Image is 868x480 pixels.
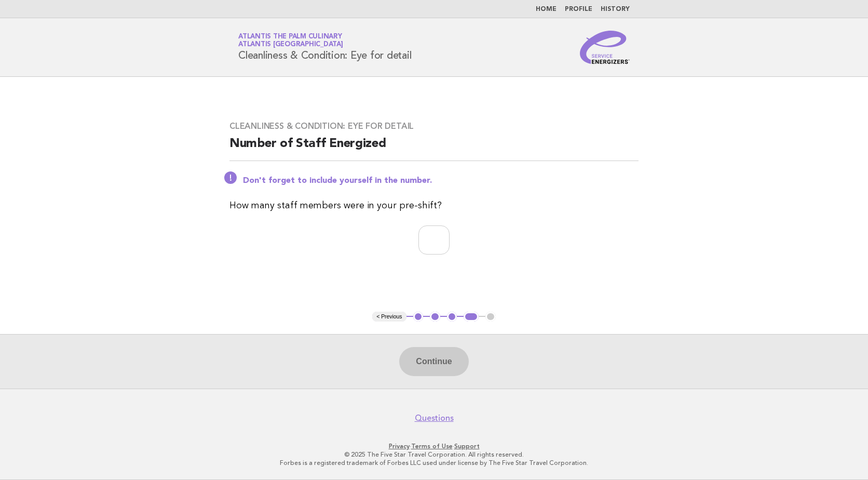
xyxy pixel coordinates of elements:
button: 3 [447,312,457,322]
button: 2 [430,312,440,322]
p: How many staff members were in your pre-shift? [229,198,639,213]
p: © 2025 The Five Star Travel Corporation. All rights reserved. [116,450,752,459]
a: Home [536,6,557,12]
h2: Number of Staff Energized [229,136,639,161]
button: 4 [464,312,479,322]
a: Atlantis The Palm CulinaryAtlantis [GEOGRAPHIC_DATA] [238,33,343,48]
button: < Previous [372,312,406,322]
a: Privacy [389,443,410,450]
p: · · [116,442,752,450]
a: Support [454,443,480,450]
a: Questions [415,413,454,423]
span: Atlantis [GEOGRAPHIC_DATA] [238,42,343,48]
a: Terms of Use [411,443,453,450]
img: Service Energizers [580,31,630,64]
p: Forbes is a registered trademark of Forbes LLC used under license by The Five Star Travel Corpora... [116,459,752,467]
p: Don't forget to include yourself in the number. [243,176,639,186]
a: History [601,6,630,12]
a: Profile [565,6,592,12]
button: 1 [413,312,424,322]
h1: Cleanliness & Condition: Eye for detail [238,34,411,61]
h3: Cleanliness & Condition: Eye for detail [229,121,639,131]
